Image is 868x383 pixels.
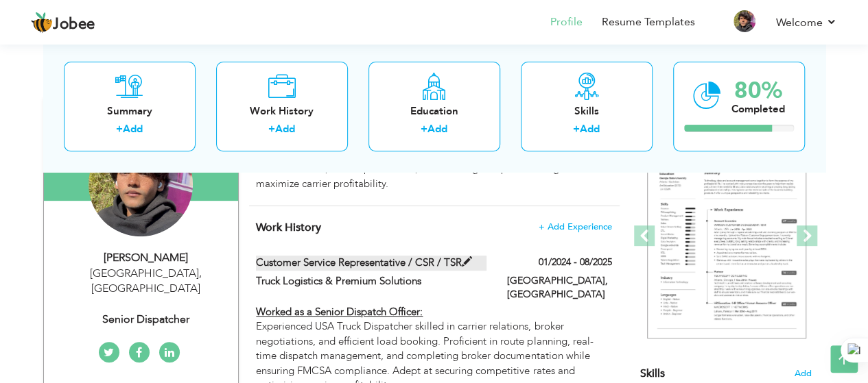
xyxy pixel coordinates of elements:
[573,123,580,137] label: +
[795,367,812,380] span: Add
[421,123,427,137] label: +
[53,17,95,32] span: Jobee
[275,123,295,136] a: Add
[199,266,202,281] span: ,
[507,274,612,301] label: [GEOGRAPHIC_DATA], [GEOGRAPHIC_DATA]
[227,104,337,119] div: Work History
[31,12,95,34] a: Jobee
[123,123,143,136] a: Add
[256,221,611,234] h4: This helps to show the companies you have worked for.
[256,305,423,319] strong: Worked as a Senior Dispatch Officer:
[602,14,695,30] a: Resume Templates
[256,220,321,235] span: Work History
[539,256,612,269] label: 01/2024 - 08/2025
[116,123,123,137] label: +
[580,123,600,136] a: Add
[734,10,755,32] img: Profile Img
[539,222,612,232] span: + Add Experience
[54,266,238,297] div: [GEOGRAPHIC_DATA] [GEOGRAPHIC_DATA]
[54,250,238,266] div: [PERSON_NAME]
[731,79,785,102] div: 80%
[776,14,837,31] a: Welcome
[731,102,785,116] div: Completed
[640,366,665,381] span: Skills
[75,104,185,119] div: Summary
[379,104,489,119] div: Education
[89,132,193,236] img: Umar Ali
[256,256,486,270] label: Customer Service Representative / CSR / TSR
[427,123,447,136] a: Add
[550,14,583,30] a: Profile
[31,12,53,34] img: jobee.io
[532,104,642,119] div: Skills
[268,123,275,137] label: +
[256,274,486,288] label: Truck Logistics & Premium Solutions
[54,312,238,328] div: Senior Dispatcher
